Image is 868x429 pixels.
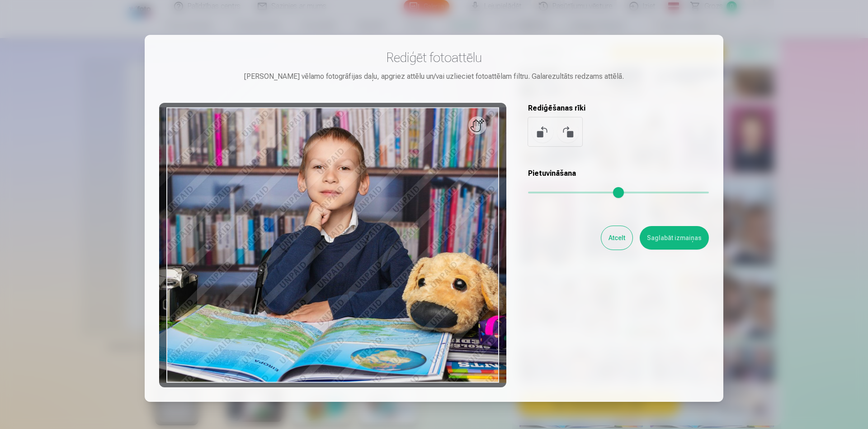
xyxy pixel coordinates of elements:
div: [PERSON_NAME] vēlamo fotogrāfijas daļu, apgriez attēlu un/vai uzlieciet fotoattēlam filtru. Galar... [159,71,709,82]
h3: Rediģēt fotoattēlu [159,49,709,66]
h5: Rediģēšanas rīki [528,103,709,114]
button: Saglabāt izmaiņas [640,226,709,250]
button: Atcelt [601,226,632,250]
h5: Pietuvināšana [528,168,709,179]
